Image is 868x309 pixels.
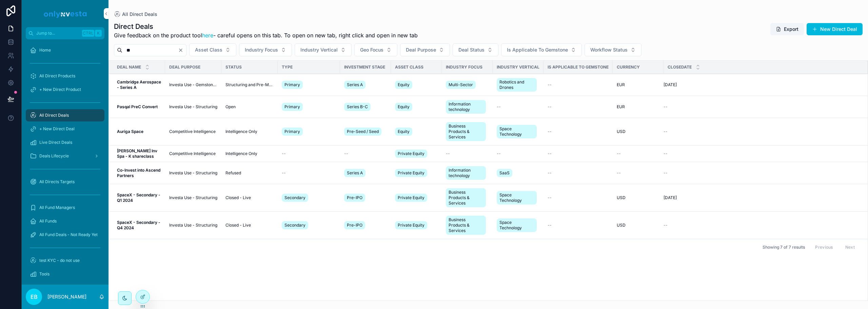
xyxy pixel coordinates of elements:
span: Open [225,104,236,110]
a: -- [282,151,336,156]
a: -- [664,170,860,176]
span: -- [664,151,668,156]
a: -- [548,223,609,228]
a: All Fund Managers [26,201,104,214]
span: SaaS [499,170,510,176]
span: -- [497,104,501,110]
span: Primary [284,104,300,110]
a: Equity [395,126,438,137]
span: Information technology [449,168,483,178]
span: Investa Use - Structuring [169,104,217,110]
div: scrollable content [22,39,108,285]
span: USD [617,129,626,134]
a: -- [617,151,659,156]
a: All Direct Deals [26,109,104,121]
strong: SpaceX - Secondary - Q4 2024 [117,220,161,230]
a: Investa Use - Gemstone Only [169,82,217,88]
span: Deal Name [117,64,141,70]
a: Investa Use - Structuring [169,223,217,228]
span: Private Equity [398,170,425,176]
span: -- [548,104,552,110]
span: Is Applicable To Gemstone [507,46,568,53]
span: Competitive Intelligence [169,151,216,156]
span: Jump to... [36,31,79,36]
a: Competitive Intelligence [169,129,217,134]
span: Industry Vertical [497,64,539,70]
a: Space Technology [497,123,539,140]
a: -- [548,104,609,110]
button: Select Button [585,43,642,56]
span: Private Equity [398,223,425,228]
span: Structuring and Pre-Marketing [225,82,274,88]
a: All Direct Products [26,70,104,82]
span: -- [282,151,286,156]
span: Ctrl [82,30,94,37]
a: SpaceX - Secondary - Q4 2024 [117,220,161,231]
strong: [PERSON_NAME] Inv Spa - K shareclass [117,148,158,159]
a: -- [664,223,860,228]
span: USD [617,195,626,200]
span: Live Direct Deals [39,140,72,145]
button: Select Button [189,43,236,56]
span: Secondary [284,223,305,228]
a: -- [664,151,860,156]
strong: Auriga Space [117,129,143,134]
a: USD [617,223,659,228]
span: -- [664,104,668,110]
span: Primary [284,82,300,88]
span: -- [548,223,552,228]
a: Competitive Intelligence [169,151,217,156]
span: Information technology [449,101,483,112]
span: Private Equity [398,195,425,200]
a: Private Equity [395,148,438,159]
a: Investa Use - Structuring [169,195,217,200]
a: Private Equity [395,192,438,203]
span: Currency [617,64,640,70]
a: All Directs Targets [26,176,104,188]
span: Deals Lifecycle [39,153,69,159]
span: -- [548,129,552,134]
a: Pre-IPO [344,192,387,203]
a: All Funds [26,215,104,227]
a: Auriga Space [117,129,161,134]
span: Multi-Sector [449,82,473,88]
a: Private Equity [395,168,438,178]
button: New Direct Deal [807,23,863,35]
a: Series A [344,79,387,90]
span: -- [497,151,501,156]
a: Robotics and Drones [497,77,539,93]
span: Robotics and Drones [499,79,534,90]
a: -- [497,151,539,156]
a: test KYC - do not use [26,254,104,267]
span: -- [344,151,348,156]
span: Series A [347,170,363,176]
a: Secondary [282,192,336,203]
button: Select Button [501,43,582,56]
span: -- [548,151,552,156]
a: Information technology [446,165,489,181]
span: All Direct Products [39,73,75,79]
span: USD [617,223,626,228]
span: Space Technology [499,220,534,231]
span: Deal Purpose [406,46,436,53]
a: Information technology [446,99,489,115]
a: Investa Use - Structuring [169,170,217,176]
a: Live Direct Deals [26,136,104,149]
span: -- [617,151,621,156]
a: Equity [395,79,438,90]
button: Clear [178,47,186,53]
span: Primary [284,129,300,134]
a: Intelligence Only [225,151,274,156]
a: Business Products & Services [446,121,489,142]
span: Intelligence Only [225,151,257,156]
span: Is Applicable To Gemstone [548,64,609,70]
span: -- [548,82,552,88]
span: -- [548,195,552,200]
a: Primary [282,101,336,112]
span: Equity [398,129,410,134]
span: Refused [225,170,241,176]
span: CloseDate [668,64,692,70]
span: Geo Focus [360,46,383,53]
